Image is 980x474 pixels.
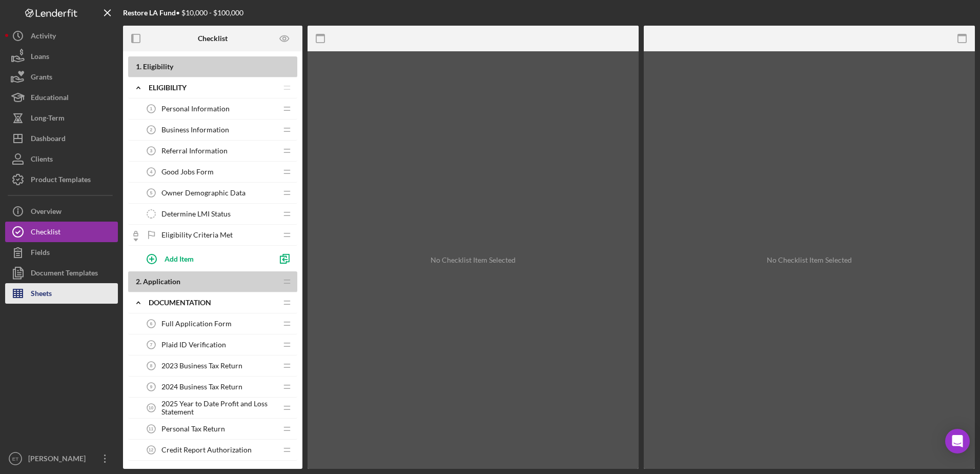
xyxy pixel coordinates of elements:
div: Overview [31,201,62,224]
b: Restore LA Fund [123,8,176,17]
div: Add Item [165,249,194,268]
div: Educational [31,87,69,110]
tspan: 2 [150,127,153,132]
div: Grants [31,67,52,90]
tspan: 12 [149,447,154,452]
div: Fields [31,242,50,265]
span: 2024 Business Tax Return [161,383,242,391]
span: Application [143,277,180,286]
button: Educational [5,87,118,108]
button: Loans [5,46,118,67]
div: Clients [31,149,53,172]
span: Personal Tax Return [161,425,225,433]
button: Add Item [138,248,272,269]
tspan: 8 [150,363,153,368]
button: Overview [5,201,118,222]
span: Eligibility Criteria Met [161,231,233,239]
button: Grants [5,67,118,87]
tspan: 7 [150,342,153,347]
div: Product Templates [31,169,91,192]
button: Sheets [5,283,118,304]
div: No Checklist Item Selected [767,256,852,264]
span: Referral Information [161,147,228,155]
button: ET[PERSON_NAME] [5,448,118,469]
div: Activity [31,26,56,49]
tspan: 1 [150,106,153,111]
div: Checklist [31,222,60,245]
tspan: 9 [150,384,153,389]
div: Documentation [149,299,277,307]
button: Document Templates [5,263,118,283]
div: Dashboard [31,128,66,151]
div: Loans [31,46,49,69]
span: Good Jobs Form [161,168,214,176]
tspan: 5 [150,190,153,195]
span: Determine LMI Status [161,210,231,218]
span: 2025 Year to Date Profit and Loss Statement [161,400,277,416]
div: [PERSON_NAME] [26,448,92,471]
button: Checklist [5,222,118,242]
span: 2 . [136,277,141,286]
div: Document Templates [31,263,98,286]
span: Owner Demographic Data [161,189,246,197]
button: Fields [5,242,118,263]
tspan: 3 [150,148,153,153]
div: No Checklist Item Selected [431,256,516,264]
button: Preview as [273,27,296,50]
button: Clients [5,149,118,169]
tspan: 4 [150,169,153,174]
tspan: 10 [149,405,154,410]
tspan: 6 [150,321,153,326]
div: Eligibility [149,84,277,92]
span: Plaid ID Verification [161,341,226,349]
div: Open Intercom Messenger [945,429,970,453]
div: • $10,000 - $100,000 [123,9,243,17]
button: Activity [5,26,118,46]
text: ET [12,456,18,462]
tspan: 11 [149,426,154,431]
span: Personal Information [161,105,230,113]
div: Long-Term [31,108,65,131]
span: Credit Report Authorization [161,446,252,454]
span: Eligibility [143,62,173,71]
span: 1 . [136,62,141,71]
span: Business Information [161,126,229,134]
div: Sheets [31,283,52,306]
button: Dashboard [5,128,118,149]
span: 2023 Business Tax Return [161,362,242,370]
button: Product Templates [5,169,118,190]
b: Checklist [198,34,228,43]
span: Full Application Form [161,320,232,328]
button: Long-Term [5,108,118,128]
